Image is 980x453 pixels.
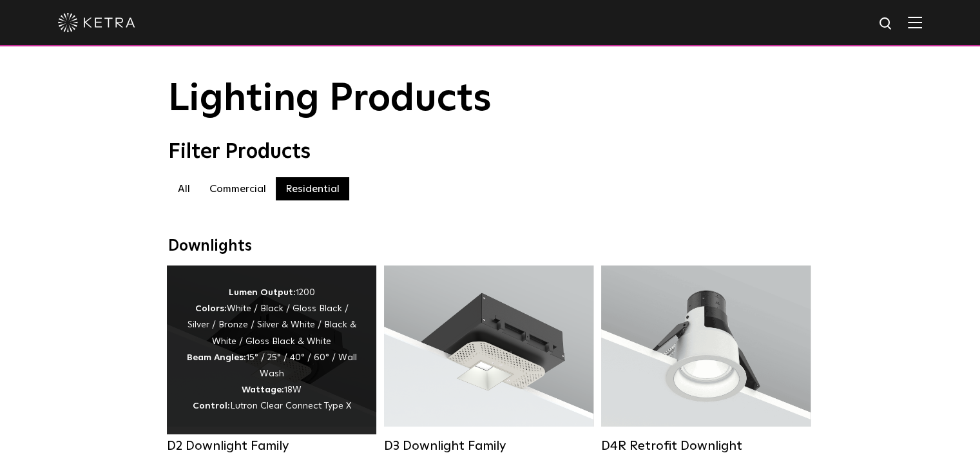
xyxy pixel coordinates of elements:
img: search icon [878,16,894,32]
label: All [168,177,200,200]
strong: Control: [193,401,230,410]
img: Hamburger%20Nav.svg [908,16,922,28]
div: 1200 White / Black / Gloss Black / Silver / Bronze / Silver & White / Black & White / Gloss Black... [186,285,357,415]
strong: Wattage: [242,385,284,394]
img: ketra-logo-2019-white [58,13,135,32]
strong: Lumen Output: [229,288,296,297]
span: Lighting Products [168,80,492,119]
label: Residential [276,177,349,200]
strong: Beam Angles: [187,353,246,362]
div: Filter Products [168,140,812,164]
strong: Colors: [195,304,227,313]
div: Downlights [168,237,812,256]
label: Commercial [200,177,276,200]
span: Lutron Clear Connect Type X [230,401,351,410]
